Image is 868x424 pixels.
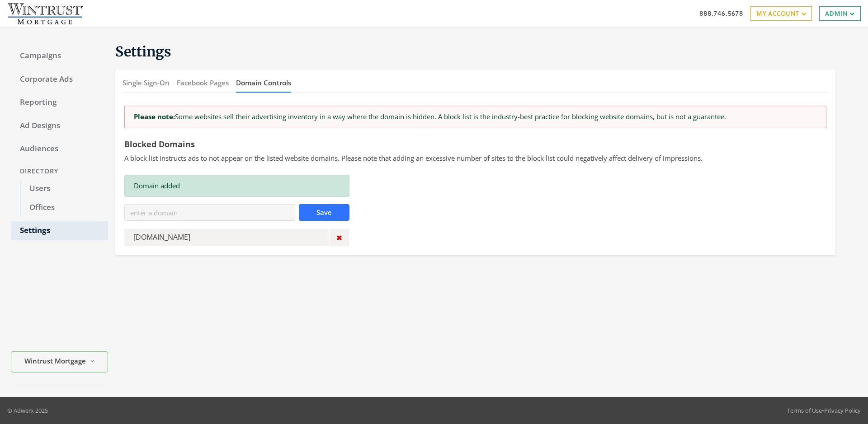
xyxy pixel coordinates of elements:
[11,140,108,158] a: Audiences
[11,351,108,373] button: Wintrust Mortgage
[7,406,48,415] p: © Adwerx 2025
[115,43,171,60] span: Settings
[134,112,175,121] strong: Please note:
[123,73,170,93] button: Single Sign-On
[177,73,229,93] button: Facebook Pages
[11,47,108,65] a: Campaigns
[824,406,861,415] a: Privacy Policy
[7,2,83,25] img: Adwerx
[124,175,349,197] div: Domain added
[750,6,812,21] a: My Account
[699,9,743,18] a: 888.746.5678
[11,116,108,135] a: Ad Designs
[11,163,108,180] div: Directory
[124,229,329,246] div: [DOMAIN_NAME]
[11,221,108,240] a: Settings
[20,179,108,198] a: Users
[11,70,108,89] a: Corporate Ads
[124,139,826,149] h5: Blocked Domains
[787,406,822,415] a: Terms of Use
[299,204,349,221] button: Save
[236,73,291,93] button: Domain Controls
[124,153,826,163] p: A block list instructs ads to not appear on the listed website domains. Please note that adding a...
[124,204,295,221] input: enter a domain
[124,106,826,128] div: Some websites sell their advertising inventory in a way where the domain is hidden. A block list ...
[24,356,86,366] span: Wintrust Mortgage
[11,93,108,112] a: Reporting
[787,406,861,415] div: •
[20,198,108,217] a: Offices
[819,6,861,21] a: Admin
